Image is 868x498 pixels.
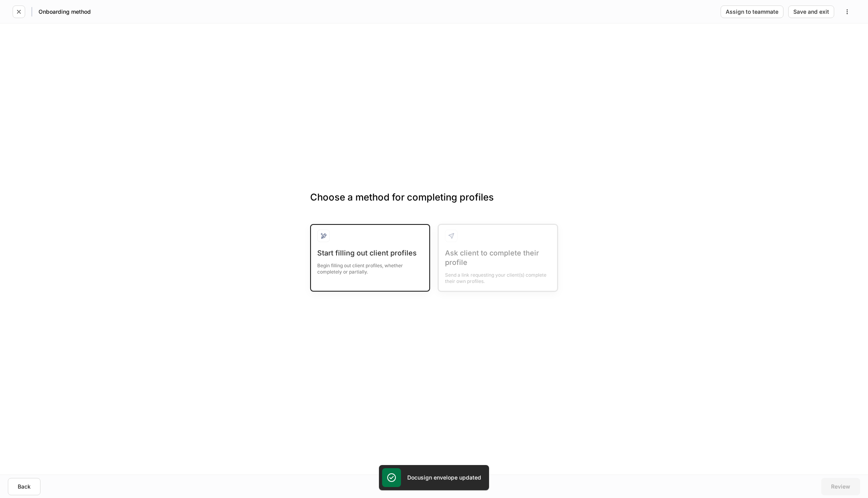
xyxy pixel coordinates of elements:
button: Back [8,478,40,495]
h5: Onboarding method [39,8,91,16]
div: Save and exit [793,9,829,15]
button: Assign to teammate [721,5,783,18]
h5: Docusign envelope updated [407,474,481,482]
button: Save and exit [788,5,834,18]
h3: Choose a method for completing profiles [310,191,558,216]
div: Start filling out client profiles [317,248,423,258]
div: Begin filling out client profiles, whether completely or partially. [317,258,423,275]
div: Assign to teammate [726,9,778,15]
div: Back [18,484,31,489]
